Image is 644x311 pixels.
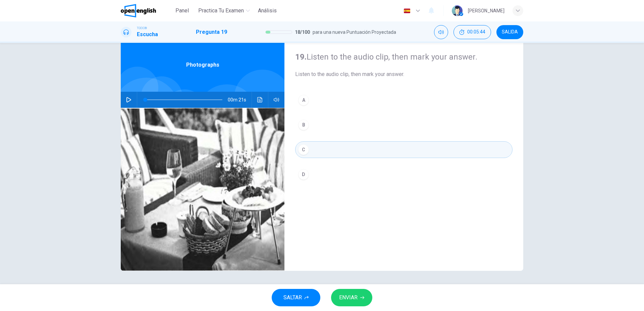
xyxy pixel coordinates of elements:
span: SALIDA [502,29,518,35]
div: Ocultar [453,25,491,39]
img: Photographs [121,108,284,271]
h1: Pregunta 19 [196,28,227,36]
span: 00m 21s [228,92,252,108]
h1: Escucha [137,30,158,38]
button: C [295,141,513,158]
span: ENVIAR [339,293,358,302]
img: es [403,8,411,13]
button: Haz clic para ver la transcripción del audio [255,92,265,108]
button: Panel [171,5,193,17]
div: C [298,144,309,155]
div: Silenciar [434,25,448,39]
div: [PERSON_NAME] [468,7,504,15]
span: TOEIC® [137,26,147,30]
button: Análisis [255,5,279,17]
img: OpenEnglish logo [121,4,156,17]
div: B [298,120,309,130]
span: SALTAR [283,293,302,302]
span: Listen to the audio clip, then mark your answer. [295,70,513,78]
button: SALIDA [496,25,523,39]
span: 00:05:44 [467,29,485,35]
button: A [295,92,513,108]
button: SALTAR [272,289,320,306]
span: Panel [175,7,189,15]
strong: 19. [295,52,307,62]
button: 00:05:44 [453,25,491,39]
button: Practica tu examen [196,5,253,17]
div: A [298,95,309,105]
span: Photographs [186,61,219,69]
div: D [298,169,309,180]
h4: Listen to the audio clip, then mark your answer. [295,52,513,62]
button: ENVIAR [331,289,372,306]
span: Practica tu examen [198,7,244,15]
button: B [295,116,513,133]
span: para una nueva Puntuación Proyectada [313,28,396,36]
a: OpenEnglish logo [121,4,171,17]
span: 18 / 100 [295,28,310,36]
img: Profile picture [452,5,463,16]
span: Análisis [258,7,277,15]
button: D [295,166,513,183]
